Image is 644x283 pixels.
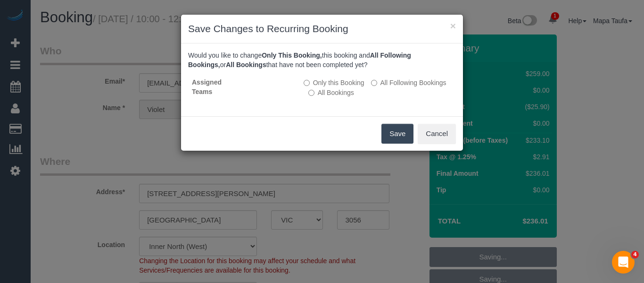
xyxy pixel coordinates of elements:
input: Only this Booking [304,80,310,86]
label: All bookings that have not been completed yet will be changed. [308,88,354,97]
b: Only This Booking, [262,51,322,59]
strong: Assigned Teams [192,78,222,95]
iframe: Intercom live chat [612,251,635,274]
label: This and all the bookings after it will be changed. [371,78,446,87]
p: Would you like to change this booking and or that have not been completed yet? [188,51,456,69]
span: 4 [631,251,639,258]
button: Cancel [418,124,456,144]
label: All other bookings in the series will remain the same. [304,78,364,87]
input: All Following Bookings [371,80,377,86]
b: All Bookings [226,61,266,69]
input: All Bookings [308,90,314,96]
h3: Save Changes to Recurring Booking [188,22,456,36]
button: × [450,21,456,31]
button: Save [381,124,413,144]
